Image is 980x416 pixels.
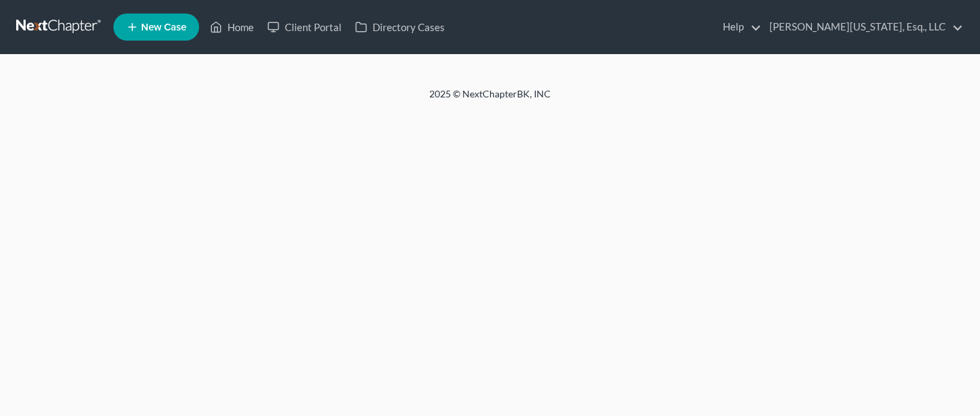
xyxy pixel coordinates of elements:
[203,15,261,39] a: Home
[105,87,875,112] div: 2025 © NextChapterBK, INC
[113,14,199,41] new-legal-case-button: New Case
[261,15,348,39] a: Client Portal
[348,15,452,39] a: Directory Cases
[763,15,963,39] a: [PERSON_NAME][US_STATE], Esq., LLC
[716,15,761,39] a: Help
